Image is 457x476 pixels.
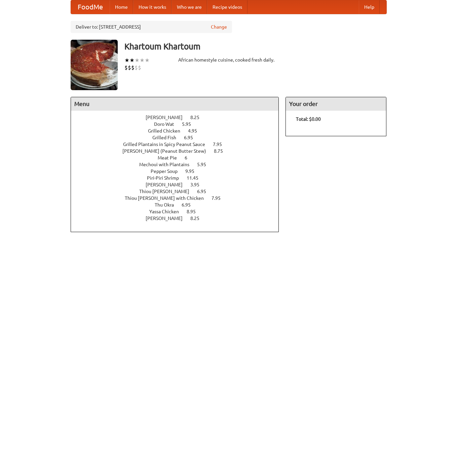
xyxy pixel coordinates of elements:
span: Grilled Fish [152,135,183,140]
span: Thiou [PERSON_NAME] with Chicken [125,195,211,201]
div: Deliver to: [STREET_ADDRESS] [71,21,232,33]
a: [PERSON_NAME] (Peanut Butter Stew) 8.75 [122,148,235,154]
li: $ [128,64,131,71]
a: Grilled Fish 6.95 [152,135,205,140]
span: 11.45 [187,175,205,181]
a: Who we are [172,0,207,14]
a: Thiou [PERSON_NAME] 6.95 [139,189,219,194]
span: 9.95 [185,169,201,174]
li: ★ [135,57,140,64]
span: Meat Pie [158,155,184,160]
span: 6 [185,155,194,160]
li: $ [131,64,135,71]
h4: Your order [286,97,386,111]
a: Piri-Piri Shrimp 11.45 [147,175,211,181]
span: [PERSON_NAME] [146,216,189,221]
span: 6.95 [197,189,213,194]
li: $ [138,64,141,71]
a: Yassa Chicken 8.95 [149,209,208,214]
span: 8.95 [187,209,202,214]
h4: Menu [71,97,279,111]
span: 7.95 [212,195,227,201]
a: Grilled Chicken 4.95 [148,128,210,134]
span: 8.25 [190,115,206,120]
li: $ [124,64,128,71]
span: Yassa Chicken [149,209,186,214]
span: 3.95 [190,182,206,187]
span: 8.25 [190,216,206,221]
a: Help [359,0,380,14]
a: [PERSON_NAME] 8.25 [146,216,212,221]
a: Meat Pie 6 [158,155,200,160]
span: 6.95 [184,135,200,140]
span: Grilled Plantains in Spicy Peanut Sauce [123,142,212,147]
a: Grilled Plantains in Spicy Peanut Sauce 7.95 [123,142,234,147]
a: Mechoui with Plantains 5.95 [139,162,219,167]
span: 5.95 [197,162,213,167]
span: Pepper Soup [151,169,184,174]
span: 7.95 [213,142,229,147]
span: Mechoui with Plantains [139,162,196,167]
span: Doro Wat [154,121,181,127]
span: [PERSON_NAME] [146,182,189,187]
span: 4.95 [188,128,204,134]
b: Total: $0.00 [296,116,321,122]
a: Pepper Soup 9.95 [151,169,207,174]
a: Doro Wat 5.95 [154,121,203,127]
span: Grilled Chicken [148,128,187,134]
li: ★ [129,57,135,64]
span: 6.95 [182,202,197,208]
span: Piri-Piri Shrimp [147,175,186,181]
li: ★ [140,57,145,64]
li: ★ [145,57,150,64]
div: African homestyle cuisine, cooked fresh daily. [178,57,279,63]
a: Recipe videos [207,0,247,14]
span: 8.75 [214,148,230,154]
a: Thu Okra 6.95 [155,202,203,208]
a: [PERSON_NAME] 8.25 [146,115,212,120]
span: 5.95 [182,121,198,127]
a: Home [110,0,133,14]
span: [PERSON_NAME] [146,115,189,120]
a: Change [211,24,227,30]
li: $ [135,64,138,71]
a: Thiou [PERSON_NAME] with Chicken 7.95 [125,195,233,201]
span: Thu Okra [155,202,181,208]
span: Thiou [PERSON_NAME] [139,189,196,194]
h3: Khartoum Khartoum [124,40,387,53]
img: angular.jpg [71,40,118,90]
a: FoodMe [71,0,110,14]
a: How it works [133,0,172,14]
a: [PERSON_NAME] 3.95 [146,182,212,187]
span: [PERSON_NAME] (Peanut Butter Stew) [122,148,213,154]
li: ★ [124,57,129,64]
